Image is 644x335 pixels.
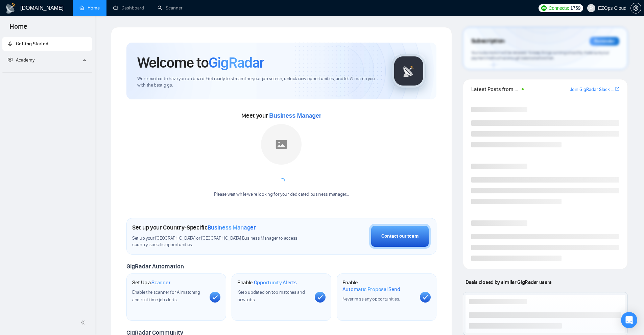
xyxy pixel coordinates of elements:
[126,263,184,270] span: GigRadar Automation
[589,6,594,10] span: user
[630,3,641,14] button: setting
[5,3,16,14] img: logo
[471,35,505,47] span: Subscription
[2,70,92,74] li: Academy Homepage
[16,41,48,47] span: Getting Started
[132,289,200,303] span: Enable the scanner for AI matching and real-time job alerts.
[137,76,381,89] span: We're excited to have you on board. Get ready to streamline your job search, unlock new opportuni...
[570,4,580,12] span: 1759
[342,286,400,293] span: Automatic Proposal Send
[369,224,431,249] button: Contact our team
[8,41,13,46] span: rocket
[241,112,321,119] span: Meet your
[342,279,414,292] h1: Enable
[132,279,170,286] h1: Set Up a
[158,5,183,11] a: searchScanner
[570,86,614,93] a: Join GigRadar Slack Community
[463,276,554,288] span: Deals closed by similar GigRadar users
[261,124,302,165] img: placeholder.png
[342,296,400,302] span: Never miss any opportunities.
[8,57,13,62] span: fund-projection-screen
[132,235,311,248] span: Set up your [GEOGRAPHIC_DATA] or [GEOGRAPHIC_DATA] Business Manager to access country-specific op...
[471,85,520,93] span: Latest Posts from the GigRadar Community
[210,191,353,198] div: Please wait while we're looking for your dedicated business manager...
[209,53,264,72] span: GigRadar
[269,112,321,119] span: Business Manager
[392,54,426,88] img: gigradar-logo.png
[237,289,305,303] span: Keep updated on top matches and new jobs.
[615,86,619,92] a: export
[590,37,619,46] div: Reminder
[8,57,34,63] span: Academy
[79,5,100,11] a: homeHome
[16,57,34,63] span: Academy
[4,22,33,36] span: Home
[80,319,87,326] span: double-left
[630,5,641,11] a: setting
[237,279,297,286] h1: Enable
[381,233,419,240] div: Contact our team
[2,37,92,51] li: Getting Started
[137,53,264,72] h1: Welcome to
[631,5,641,11] span: setting
[277,177,286,187] span: loading
[541,5,547,11] img: upwork-logo.png
[151,279,170,286] span: Scanner
[471,50,609,61] span: Your subscription will be renewed. To keep things running smoothly, make sure your payment method...
[208,224,256,231] span: Business Manager
[621,312,637,328] div: Open Intercom Messenger
[549,4,569,12] span: Connects:
[113,5,144,11] a: dashboardDashboard
[254,279,297,286] span: Opportunity Alerts
[132,224,256,231] h1: Set up your Country-Specific
[615,86,619,92] span: export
